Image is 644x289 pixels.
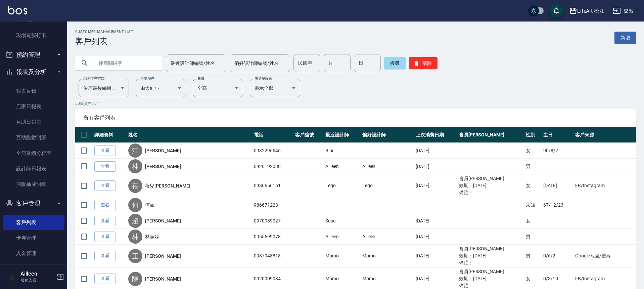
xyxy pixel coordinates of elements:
[145,253,181,259] a: [PERSON_NAME]
[128,198,142,212] div: 何
[128,249,142,263] div: 王
[414,159,457,174] td: [DATE]
[128,230,142,244] div: 林
[94,161,116,172] a: 查看
[414,213,457,229] td: [DATE]
[459,182,522,189] ul: 效期： [DATE]
[94,54,157,72] input: 搜尋關鍵字
[524,143,542,159] td: 女
[20,271,55,277] h5: Ailleen
[414,245,457,267] td: [DATE]
[145,202,154,208] a: 何如
[3,46,64,64] button: 預約管理
[414,127,457,143] th: 上次消費日期
[324,143,360,159] td: Bibi
[3,161,64,176] a: 設計師日報表
[20,277,55,283] p: 服務人員
[542,143,573,159] td: 90/8/2
[324,213,360,229] td: Susu
[145,276,181,282] a: [PERSON_NAME]
[614,32,636,44] a: 新增
[361,159,414,174] td: Ailleen
[459,252,522,259] ul: 效期： [DATE]
[75,37,133,46] h3: 客戶列表
[524,159,542,174] td: 男
[361,174,414,197] td: Lego
[459,259,522,266] ul: 備註：
[550,4,563,17] button: save
[8,6,27,14] img: Logo
[3,264,64,282] button: 商品管理
[250,79,300,97] div: 顯示全部
[94,146,116,156] a: 查看
[3,63,64,81] button: 報表及分析
[459,189,522,196] ul: 備註：
[140,76,154,81] label: 呈現順序
[127,127,252,143] th: 姓名
[542,174,573,197] td: [DATE]
[3,176,64,192] a: 店販抽成明細
[93,127,127,143] th: 詳細資料
[94,200,116,210] a: 查看
[324,127,360,143] th: 最近設計師
[324,245,360,267] td: Momo
[459,245,522,252] ul: 會員[PERSON_NAME]
[459,175,522,182] ul: 會員[PERSON_NAME]
[136,79,186,97] div: 由大到小
[524,127,542,143] th: 性別
[94,232,116,242] a: 查看
[524,174,542,197] td: 女
[83,115,628,121] span: 所有客戶列表
[577,7,605,15] div: LifeArt 松江
[3,99,64,114] a: 店家日報表
[573,127,636,143] th: 客戶來源
[3,246,64,261] a: 入金管理
[324,159,360,174] td: Ailleen
[3,130,64,145] a: 互助點數明細
[293,127,324,143] th: 客戶編號
[542,197,573,213] td: 67/12/23
[324,174,360,197] td: Lego
[3,83,64,99] a: 報表目錄
[145,233,159,240] a: 林淑婷
[524,229,542,245] td: 男
[3,146,64,161] a: 全店業績分析表
[145,182,190,189] a: 蓓兒[PERSON_NAME]
[573,174,636,197] td: FB/Instagram
[83,76,104,81] label: 顧客排序方式
[3,215,64,230] a: 客戶列表
[459,275,522,282] ul: 效期： [DATE]
[94,274,116,284] a: 查看
[524,197,542,213] td: 未知
[128,272,142,286] div: 陳
[384,57,406,69] button: 搜尋
[414,174,457,197] td: [DATE]
[414,143,457,159] td: [DATE]
[128,159,142,173] div: 林
[252,143,293,159] td: 0932296646
[3,114,64,130] a: 互助日報表
[94,251,116,261] a: 查看
[573,245,636,267] td: Google地圖/搜尋
[94,216,116,226] a: 查看
[459,268,522,275] ul: 會員[PERSON_NAME]
[409,57,438,69] button: 清除
[566,4,608,18] button: LifeArt 松江
[542,127,573,143] th: 生日
[128,179,142,193] div: 蓓
[252,245,293,267] td: 0987048818
[255,76,272,81] label: 黑名單篩選
[524,213,542,229] td: 女
[145,147,181,154] a: [PERSON_NAME]
[414,229,457,245] td: [DATE]
[252,197,293,213] td: 986671223
[3,230,64,246] a: 卡券管理
[252,127,293,143] th: 電話
[252,213,293,229] td: 0970089027
[610,5,636,17] button: 登出
[542,245,573,267] td: 0/6/2
[145,163,181,170] a: [PERSON_NAME]
[3,28,64,43] a: 現場電腦打卡
[524,245,542,267] td: 男
[252,159,293,174] td: 0926192030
